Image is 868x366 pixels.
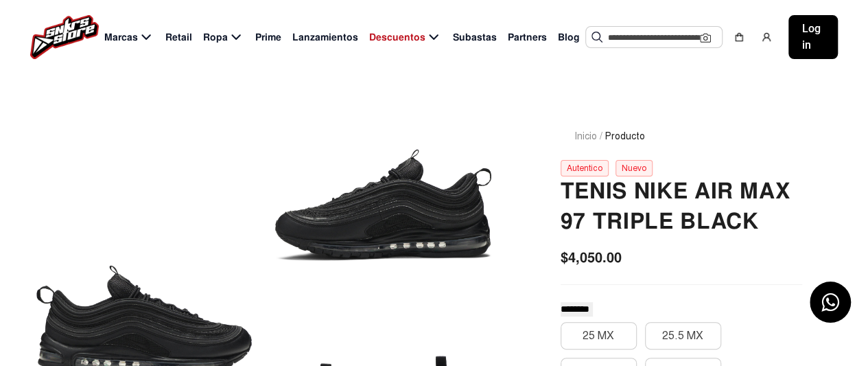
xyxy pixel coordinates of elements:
[292,30,358,45] span: Lanzamientos
[645,322,721,350] button: 25.5 MX
[165,30,192,45] span: Retail
[615,160,653,176] div: Nuevo
[734,32,744,43] img: shopping
[561,322,637,350] button: 25 MX
[561,160,609,176] div: Autentico
[802,21,824,54] span: Log in
[561,247,622,268] span: $4,050.00
[700,32,711,43] img: Cámara
[574,130,597,142] a: Inicio
[453,30,497,45] span: Subastas
[561,176,802,237] h2: Tenis Nike Air Max 97 Triple Black
[600,129,602,144] span: /
[605,129,645,144] span: Producto
[255,30,281,45] span: Prime
[30,15,99,59] img: logo
[591,32,602,43] img: Buscar
[104,30,138,45] span: Marcas
[203,30,228,45] span: Ropa
[558,30,580,45] span: Blog
[508,30,547,45] span: Partners
[369,30,425,45] span: Descuentos
[761,32,772,43] img: user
